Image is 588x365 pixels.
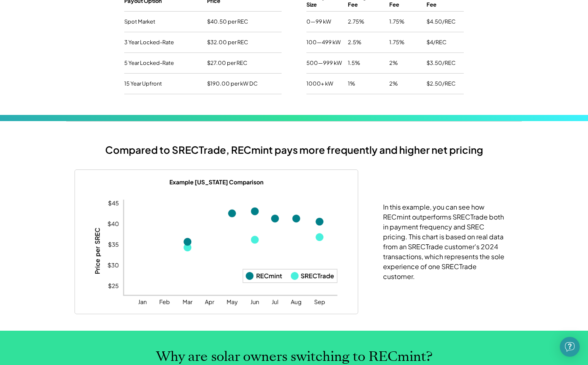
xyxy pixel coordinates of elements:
[348,36,361,48] div: 2.5%
[105,142,483,157] div: Compared to SRECTrade, RECmint pays more frequently and higher net pricing
[389,57,398,69] div: 2%
[124,16,155,27] div: Spot Market
[306,57,342,69] div: 500—999 kW
[427,36,446,48] div: $4/REC
[92,194,341,313] img: SRECTrade%20vs%20RECmint%20Payouts.png
[306,78,333,89] div: 1000+ kW
[389,36,405,48] div: 1.75%
[389,78,398,89] div: 2%
[306,16,331,27] div: 0—99 kW
[348,57,360,69] div: 1.5%
[383,202,509,282] div: In this example, you can see how RECmint outperforms SRECTrade both in payment frequency and SREC...
[207,57,247,69] div: $27.00 per REC
[124,78,162,89] div: 15 Year Upfront
[560,337,580,357] div: Open Intercom Messenger
[207,16,248,27] div: $40.50 per REC
[306,36,341,48] div: 100—499 kW
[124,57,174,69] div: 5 Year Locked-Rate
[124,36,174,48] div: 3 Year Locked-Rate
[427,78,455,89] div: $2.50/REC
[207,36,248,48] div: $32.00 per REC
[348,78,355,89] div: 1%
[207,78,258,89] div: $190.00 per kW DC
[348,16,364,27] div: 2.75%
[427,16,455,27] div: $4.50/REC
[389,16,405,27] div: 1.75%
[427,57,455,69] div: $3.50/REC
[169,178,263,186] div: Example [US_STATE] Comparison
